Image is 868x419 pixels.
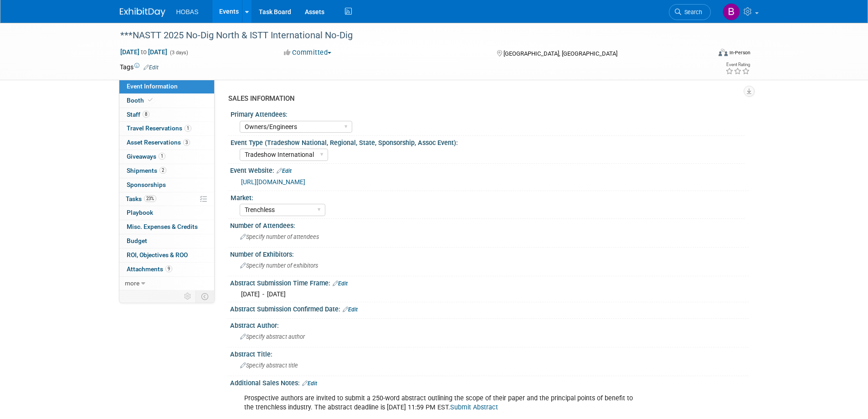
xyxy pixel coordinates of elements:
span: 23% [144,195,156,202]
a: Edit [343,306,358,313]
a: Attachments9 [119,263,214,276]
a: Asset Reservations3 [119,136,214,150]
span: to [139,48,148,56]
span: Sponsorships [127,181,166,188]
span: Event Information [127,83,178,90]
span: 1 [185,125,191,132]
img: Format-Inperson.png [719,49,728,56]
span: 9 [165,265,172,272]
span: Travel Reservations [127,124,191,132]
span: Specify abstract author [240,333,305,340]
img: Brad Hunemuller [723,3,740,21]
a: Travel Reservations1 [119,122,214,135]
span: Playbook [127,209,153,216]
a: [URL][DOMAIN_NAME] [241,178,305,186]
a: more [119,277,214,290]
span: Staff [127,111,149,118]
span: Budget [127,237,147,244]
div: Abstract Title: [230,347,749,359]
div: Primary Attendees: [231,108,745,119]
div: Abstract Submission Confirmed Date: [230,302,749,314]
span: Specify number of attendees [240,233,319,240]
div: ***NASTT 2025 No-Dig North & ISTT International No-Dig [117,27,697,44]
span: 3 [183,139,190,146]
span: Specify number of exhibitors [240,262,318,269]
a: Edit [302,380,317,387]
a: Event Information [119,80,214,93]
a: Playbook [119,206,214,220]
a: Sponsorships [119,178,214,192]
td: Toggle Event Tabs [195,290,214,302]
a: Edit [144,64,159,71]
span: 1 [159,153,165,160]
span: Tasks [126,195,156,202]
div: Event Website: [230,164,749,176]
div: Market: [231,191,745,202]
span: [DATE] [DATE] [120,48,168,56]
i: Booth reservation complete [148,98,153,103]
span: Asset Reservations [127,139,190,146]
a: Edit [277,168,292,174]
div: Event Format [657,47,751,61]
div: Additional Sales Notes: [230,376,749,388]
div: SALES INFORMATION [228,94,742,103]
div: Abstract Author: [230,319,749,330]
img: ExhibitDay [120,8,165,17]
a: Edit [333,280,348,287]
div: Event Type (Tradeshow National, Regional, State, Sponsorship, Assoc Event): [231,136,745,147]
a: Tasks23% [119,192,214,206]
span: Specify abstract title [240,362,298,369]
span: HOBAS [176,8,199,16]
td: Personalize Event Tab Strip [180,290,196,302]
span: Giveaways [127,153,165,160]
a: Search [669,4,711,20]
span: Shipments [127,167,166,174]
span: 8 [143,111,149,118]
a: ROI, Objectives & ROO [119,248,214,262]
div: Abstract Submission Time Frame: [230,276,749,288]
span: Misc. Expenses & Credits [127,223,198,230]
a: Booth [119,94,214,108]
a: Shipments2 [119,164,214,178]
a: Misc. Expenses & Credits [119,220,214,234]
span: [DATE] - [DATE] [241,290,286,298]
span: [GEOGRAPHIC_DATA], [GEOGRAPHIC_DATA] [503,50,617,57]
a: Giveaways1 [119,150,214,164]
span: ROI, Objectives & ROO [127,251,188,259]
span: 2 [159,167,166,174]
span: Booth [127,97,154,104]
div: In-Person [729,49,750,56]
a: Budget [119,234,214,248]
a: Staff8 [119,108,214,122]
span: Search [681,9,702,16]
span: more [125,279,139,287]
div: Number of Attendees: [230,219,749,230]
div: Event Rating [725,62,750,67]
span: Attachments [127,265,172,273]
span: (3 days) [169,50,188,56]
td: Tags [120,62,159,72]
div: Number of Exhibitors: [230,248,749,259]
button: Committed [281,48,335,57]
a: Submit Abstract [450,403,498,411]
